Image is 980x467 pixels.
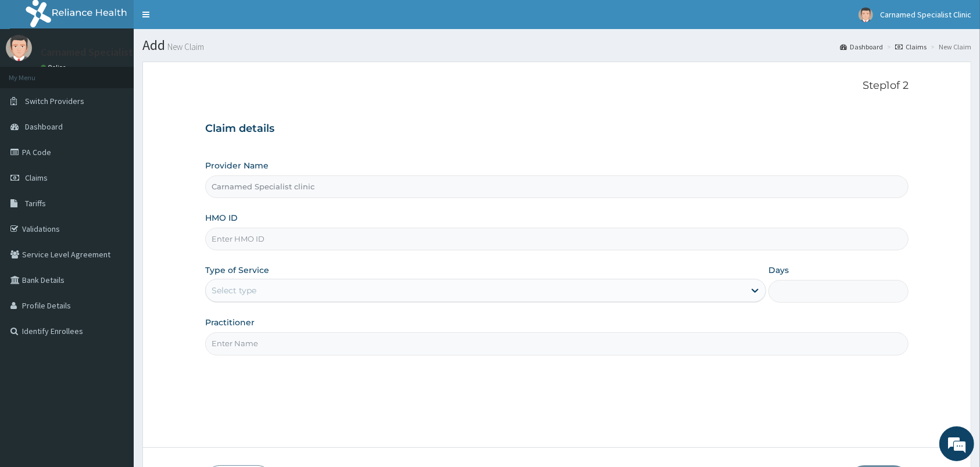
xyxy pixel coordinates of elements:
[212,285,256,296] div: Select type
[165,42,204,51] small: New Claim
[25,198,46,209] span: Tariffs
[205,212,238,224] label: HMO ID
[205,317,255,328] label: Practitioner
[41,63,69,71] a: Online
[6,35,32,61] img: User Image
[859,8,873,22] img: User Image
[205,123,909,135] h3: Claim details
[928,42,971,52] li: New Claim
[895,42,927,52] a: Claims
[768,264,789,276] label: Days
[25,121,63,132] span: Dashboard
[142,38,971,53] h1: Add
[205,80,909,92] p: Step 1 of 2
[41,47,160,58] p: Carnamed Specialist Clinic
[880,9,971,20] span: Carnamed Specialist Clinic
[25,173,48,183] span: Claims
[205,264,269,276] label: Type of Service
[205,332,909,355] input: Enter Name
[205,160,269,171] label: Provider Name
[25,96,84,106] span: Switch Providers
[205,228,909,250] input: Enter HMO ID
[840,42,883,52] a: Dashboard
